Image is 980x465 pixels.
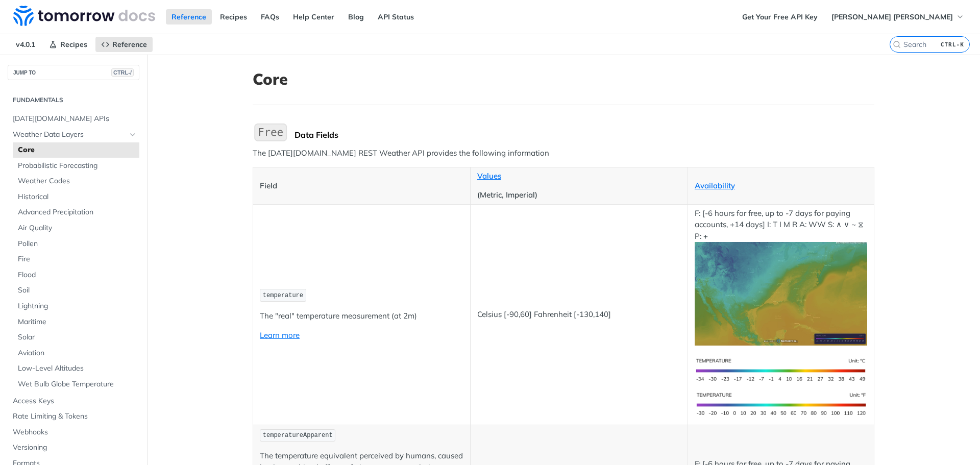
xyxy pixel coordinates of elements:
a: Probabilistic Forecasting [13,158,139,174]
a: Maritime [13,314,139,330]
a: Recipes [43,37,93,52]
a: Versioning [8,440,139,455]
p: F: [-6 hours for free, up to -7 days for paying accounts, +14 days] I: T I M R A: WW S: ∧ ∨ ~ ⧖ P: + [695,208,867,346]
a: Flood [13,267,139,283]
a: Pollen [13,236,139,252]
span: Historical [18,192,137,202]
img: Tomorrow.io Weather API Docs [13,6,155,26]
h2: Fundamentals [8,95,139,105]
a: Air Quality [13,221,139,236]
span: CTRL-/ [111,68,134,77]
button: [PERSON_NAME] [PERSON_NAME] [826,9,970,25]
a: FAQs [255,9,285,25]
a: Access Keys [8,394,139,409]
span: Expand image [695,288,867,298]
span: Core [18,145,137,155]
a: Blog [342,9,370,25]
h1: Core [253,70,874,88]
a: Soil [13,283,139,298]
a: API Status [372,9,420,25]
div: Data Fields [295,130,874,140]
a: Learn more [260,330,300,340]
a: Get Your Free API Key [737,9,823,25]
span: Recipes [60,40,87,49]
a: Advanced Precipitation [13,205,139,220]
span: Maritime [18,317,137,327]
a: Help Center [287,9,340,25]
span: Lightning [18,301,137,311]
a: Webhooks [8,425,139,440]
span: Probabilistic Forecasting [18,161,137,171]
span: Reference [112,40,147,49]
span: Air Quality [18,223,137,233]
span: temperatureApparent [263,432,333,439]
a: [DATE][DOMAIN_NAME] APIs [8,111,139,127]
a: Aviation [13,346,139,361]
span: Aviation [18,348,137,358]
a: Weather Codes [13,174,139,189]
p: (Metric, Imperial) [477,189,681,201]
span: Weather Codes [18,176,137,186]
a: Recipes [214,9,253,25]
svg: Search [893,40,901,48]
span: Expand image [695,399,867,408]
button: JUMP TOCTRL-/ [8,65,139,80]
a: Low-Level Altitudes [13,361,139,376]
a: Reference [95,37,153,52]
button: Hide subpages for Weather Data Layers [129,131,137,139]
span: Fire [18,254,137,264]
a: Fire [13,252,139,267]
span: Expand image [695,364,867,374]
a: Historical [13,189,139,205]
p: The "real" temperature measurement (at 2m) [260,310,463,322]
a: Core [13,142,139,158]
span: Advanced Precipitation [18,207,137,217]
span: Solar [18,332,137,342]
span: Flood [18,270,137,280]
a: Reference [166,9,212,25]
span: Weather Data Layers [13,130,126,140]
span: Versioning [13,443,137,453]
span: Rate Limiting & Tokens [13,411,137,422]
a: Solar [13,330,139,345]
span: Pollen [18,239,137,249]
p: The [DATE][DOMAIN_NAME] REST Weather API provides the following information [253,148,874,159]
span: v4.0.1 [10,37,41,52]
a: Availability [695,181,735,190]
span: Wet Bulb Globe Temperature [18,379,137,389]
span: temperature [263,292,303,299]
a: Rate Limiting & Tokens [8,409,139,424]
a: Weather Data LayersHide subpages for Weather Data Layers [8,127,139,142]
span: Low-Level Altitudes [18,363,137,374]
span: Soil [18,285,137,296]
a: Wet Bulb Globe Temperature [13,377,139,392]
a: Values [477,171,501,181]
kbd: CTRL-K [938,39,967,50]
span: [DATE][DOMAIN_NAME] APIs [13,114,137,124]
a: Lightning [13,299,139,314]
p: Celsius [-90,60] Fahrenheit [-130,140] [477,309,681,321]
span: Access Keys [13,396,137,406]
span: Webhooks [13,427,137,437]
span: [PERSON_NAME] [PERSON_NAME] [831,12,953,21]
p: Field [260,180,463,192]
